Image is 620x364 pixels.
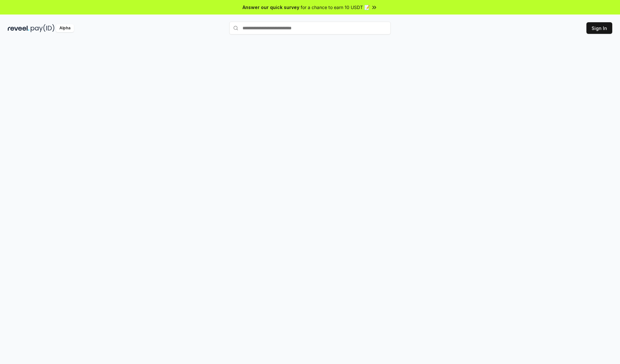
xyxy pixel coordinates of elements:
img: pay_id [31,24,55,32]
span: Answer our quick survey [243,4,299,11]
img: reveel_dark [8,24,29,32]
div: Alpha [56,24,74,32]
span: for a chance to earn 10 USDT 📝 [301,4,370,11]
button: Sign In [586,22,612,34]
